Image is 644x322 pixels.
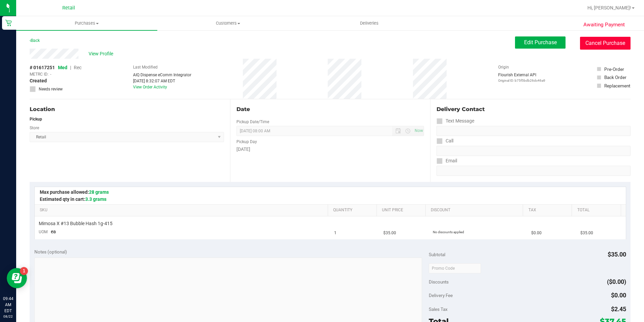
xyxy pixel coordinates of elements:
span: # 01617251 [30,64,55,71]
label: Last Modified [133,64,158,70]
div: Replacement [604,82,630,89]
input: Format: (999) 999-9999 [437,126,631,136]
span: $35.00 [580,230,593,236]
input: Format: (999) 999-9999 [437,146,631,156]
span: Hi, [PERSON_NAME]! [587,5,631,10]
inline-svg: Retail [5,20,12,26]
div: Back Order [604,74,626,81]
span: Med [58,65,67,70]
label: Call [437,136,453,146]
label: Origin [498,64,509,70]
span: | [70,65,71,70]
button: Cancel Purchase [580,37,631,50]
p: 09:44 AM EDT [3,296,13,314]
span: Notes (optional) [34,249,67,254]
span: Created [30,77,47,84]
div: [DATE] [236,146,424,153]
a: Total [577,208,618,213]
span: Awaiting Payment [583,21,625,29]
span: Estimated qty in cart: [40,196,106,202]
span: Discounts [429,276,449,288]
a: Customers [157,16,298,30]
div: AIQ Dispense eComm Integrator [133,72,191,78]
p: Original ID: b75f5bdb26dc46a9 [498,78,545,83]
p: 08/22 [3,314,13,319]
span: Customers [158,20,298,26]
span: UOM [39,230,47,234]
label: Store [30,125,39,131]
a: Deliveries [299,16,440,30]
span: $2.45 [611,305,626,313]
span: ea [51,229,56,234]
span: Edit Purchase [524,39,557,46]
span: View Profile [89,50,116,57]
div: Delivery Contact [437,105,631,113]
div: Flourish External API [498,72,545,83]
span: 3.3 grams [85,196,106,202]
span: $0.00 [611,292,626,299]
label: Text Message [437,116,474,126]
span: Sales Tax [429,306,448,312]
iframe: Resource center unread badge [20,267,28,275]
span: Subtotal [429,252,445,257]
button: Edit Purchase [515,36,566,49]
a: Tax [528,208,569,213]
span: Purchases [16,20,157,26]
input: Promo Code [429,263,481,273]
div: Date [236,105,424,113]
span: No discounts applied [433,230,464,234]
a: Purchases [16,16,157,30]
span: Mimosa X #13 Bubble Hash 1g-415 [39,220,112,227]
div: Pre-Order [604,66,624,73]
a: Quantity [333,208,374,213]
span: Rec [74,65,82,70]
label: Email [437,156,457,166]
a: SKU [40,208,325,213]
span: Delivery Fee [429,293,453,298]
iframe: Resource center [7,268,27,288]
span: METRC ID: [30,71,49,77]
strong: Pickup [30,117,42,122]
span: Retail [62,5,75,11]
span: $0.00 [531,230,542,236]
span: $35.00 [383,230,396,236]
label: Pickup Day [236,139,257,145]
span: ($0.00) [607,278,626,285]
label: Pickup Date/Time [236,119,269,125]
a: Discount [431,208,520,213]
span: 1 [334,230,336,236]
span: - [50,71,51,77]
div: Location [30,105,224,113]
span: Needs review [39,86,63,92]
span: Deliveries [351,20,388,26]
a: Back [30,38,40,43]
span: 28 grams [89,189,109,195]
a: Unit Price [382,208,423,213]
span: Max purchase allowed: [40,189,109,195]
div: [DATE] 8:32:07 AM EDT [133,78,191,84]
a: View Order Activity [133,85,167,89]
span: $35.00 [608,251,626,258]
